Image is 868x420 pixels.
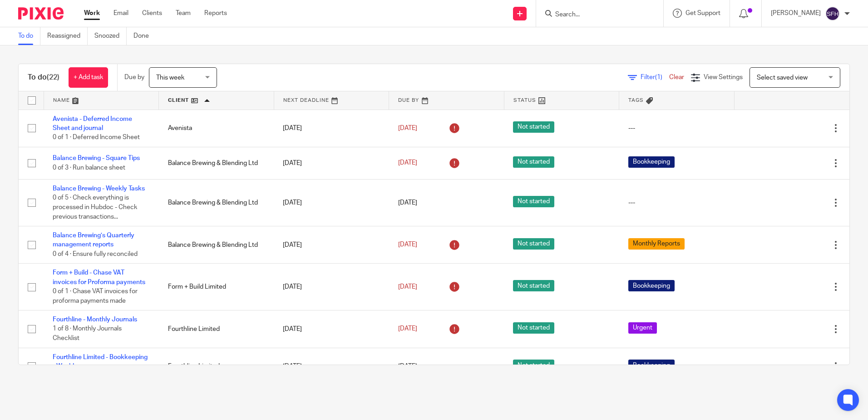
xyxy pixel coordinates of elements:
[398,200,417,206] span: [DATE]
[53,155,140,161] a: Balance Brewing - Square Tips
[159,264,274,310] td: Form + Build Limited
[628,98,644,103] span: Tags
[53,232,134,248] a: Balance Brewing’s Quarterly management reports
[53,316,137,323] a: Fourthline - Monthly Journals
[159,310,274,348] td: Fourthline Limited
[513,238,554,250] span: Not started
[771,9,821,18] p: [PERSON_NAME]
[628,238,685,250] span: Monthly Reports
[176,9,191,18] a: Team
[513,360,554,371] span: Not started
[628,198,725,207] div: ---
[274,264,389,310] td: [DATE]
[641,74,669,80] span: Filter
[47,27,88,45] a: Reassigned
[53,195,137,220] span: 0 of 5 · Check everything is processed in Hubdoc - Check previous transactions...
[159,348,274,385] td: Fourthline Limited
[825,6,840,21] img: svg%3E
[274,348,389,385] td: [DATE]
[669,74,684,80] a: Clear
[142,9,162,18] a: Clients
[513,121,554,133] span: Not started
[554,11,636,19] input: Search
[53,116,132,131] a: Avenista - Deferred Income Sheet and journal
[113,9,128,18] a: Email
[156,75,184,81] span: This week
[53,165,125,171] span: 0 of 3 · Run balance sheet
[628,156,675,168] span: Bookkeeping
[94,27,127,45] a: Snoozed
[274,310,389,348] td: [DATE]
[398,160,417,166] span: [DATE]
[159,180,274,226] td: Balance Brewing & Blending Ltd
[204,9,227,18] a: Reports
[628,360,675,371] span: Bookkeeping
[686,10,720,16] span: Get Support
[757,75,808,81] span: Select saved view
[398,326,417,332] span: [DATE]
[53,288,138,304] span: 0 of 1 · Chase VAT invoices for proforma payments made
[84,9,100,18] a: Work
[274,147,389,179] td: [DATE]
[628,280,675,291] span: Bookkeeping
[513,322,554,334] span: Not started
[53,185,145,192] a: Balance Brewing - Weekly Tasks
[655,74,662,80] span: (1)
[53,354,148,370] a: Fourthline Limited - Bookkeeping - Weekly
[398,242,417,248] span: [DATE]
[513,196,554,207] span: Not started
[28,73,59,82] h1: To do
[159,110,274,147] td: Avenista
[274,110,389,147] td: [DATE]
[18,27,40,45] a: To do
[274,180,389,226] td: [DATE]
[53,326,122,342] span: 1 of 8 · Monthly Journals Checklist
[628,124,725,133] div: ---
[47,74,59,81] span: (22)
[159,226,274,264] td: Balance Brewing & Blending Ltd
[398,284,417,290] span: [DATE]
[124,73,144,82] p: Due by
[18,7,64,20] img: Pixie
[53,134,140,140] span: 0 of 1 · Deferred Income Sheet
[53,251,138,257] span: 0 of 4 · Ensure fully reconciled
[274,226,389,264] td: [DATE]
[53,270,145,285] a: Form + Build - Chase VAT invoices for Proforma payments
[398,125,417,131] span: [DATE]
[513,156,554,168] span: Not started
[69,67,108,88] a: + Add task
[159,147,274,179] td: Balance Brewing & Blending Ltd
[513,280,554,291] span: Not started
[704,74,743,80] span: View Settings
[398,363,417,370] span: [DATE]
[133,27,156,45] a: Done
[628,322,657,334] span: Urgent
